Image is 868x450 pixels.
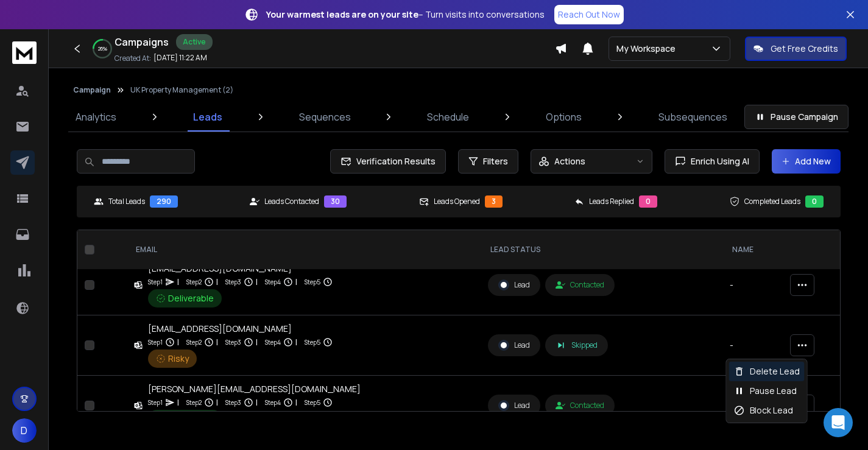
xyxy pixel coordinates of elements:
p: Step 5 [305,276,320,288]
div: 0 [805,195,824,208]
div: Skipped [556,340,598,351]
a: Leads [186,102,230,132]
p: Step 4 [265,276,281,288]
button: D [12,418,37,443]
button: Add New [772,149,841,174]
p: Step 3 [225,396,241,409]
span: Enrich Using AI [686,155,749,167]
p: Reach Out Now [558,9,620,21]
button: Get Free Credits [745,37,847,61]
p: Delete Lead [750,365,800,378]
p: | [295,276,297,288]
th: LEAD STATUS [481,230,723,270]
div: Lead [498,340,530,351]
p: | [177,276,179,288]
p: Step 4 [265,336,281,348]
button: Campaign [73,85,111,95]
div: 3 [485,195,503,208]
p: Schedule [427,110,469,124]
div: Lead [498,279,530,290]
div: Contacted [556,401,604,410]
p: [DATE] 11:22 AM [153,53,207,63]
p: Options [546,110,582,124]
p: Step 1 [148,276,163,288]
p: Block Lead [750,404,793,417]
div: Active [176,34,213,50]
td: - [722,376,782,436]
p: – Turn visits into conversations [266,9,545,21]
th: NAME [722,230,782,270]
p: Step 5 [305,336,320,348]
p: Completed Leads [744,197,800,206]
div: 290 [150,195,178,208]
p: Step 2 [186,336,202,348]
p: Step 1 [148,336,163,348]
a: Reach Out Now [554,5,624,24]
button: Verification Results [330,149,446,174]
p: Leads [193,110,222,124]
p: 26 % [98,45,107,52]
p: | [256,276,258,288]
button: Filters [458,149,518,174]
div: [EMAIL_ADDRESS][DOMAIN_NAME] [148,323,333,335]
p: | [216,336,218,348]
p: | [256,396,258,409]
p: | [295,396,297,409]
p: Sequences [299,110,351,124]
th: EMAIL [126,230,481,270]
p: Step 3 [225,276,241,288]
div: Lead [498,400,530,411]
a: Analytics [68,102,124,132]
span: Risky [168,353,189,365]
p: Step 1 [148,396,163,409]
div: [PERSON_NAME][EMAIL_ADDRESS][DOMAIN_NAME] [148,383,361,395]
p: Leads Contacted [264,197,319,206]
p: Step 5 [305,396,320,409]
span: Verification Results [351,155,436,167]
p: Leads Opened [434,197,480,206]
img: logo [12,41,37,64]
p: Analytics [76,110,116,124]
span: Deliverable [168,292,214,304]
a: Options [538,102,589,132]
p: My Workspace [616,43,680,55]
p: | [256,336,258,348]
p: Get Free Credits [771,43,838,55]
strong: Your warmest leads are on your site [266,9,418,20]
p: Step 2 [186,276,202,288]
p: Actions [554,155,585,167]
div: Open Intercom Messenger [824,408,853,437]
p: Created At: [115,54,151,63]
span: Filters [483,155,508,167]
p: Step 3 [225,336,241,348]
td: - [722,255,782,315]
p: | [177,336,179,348]
div: 30 [324,195,347,208]
div: 0 [639,195,657,208]
a: Schedule [420,102,476,132]
p: Leads Replied [589,197,634,206]
td: - [722,315,782,376]
p: | [216,276,218,288]
p: | [177,396,179,409]
p: Subsequences [658,110,727,124]
a: Subsequences [651,102,735,132]
a: Sequences [292,102,358,132]
p: | [295,336,297,348]
p: Step 2 [186,396,202,409]
h1: Campaigns [115,35,169,49]
div: Contacted [556,280,604,290]
p: | [216,396,218,409]
p: Total Leads [108,197,145,206]
button: Pause Campaign [744,105,849,129]
p: Pause Lead [750,385,797,397]
button: Enrich Using AI [665,149,760,174]
p: UK Property Management (2) [130,85,233,95]
p: Step 4 [265,396,281,409]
